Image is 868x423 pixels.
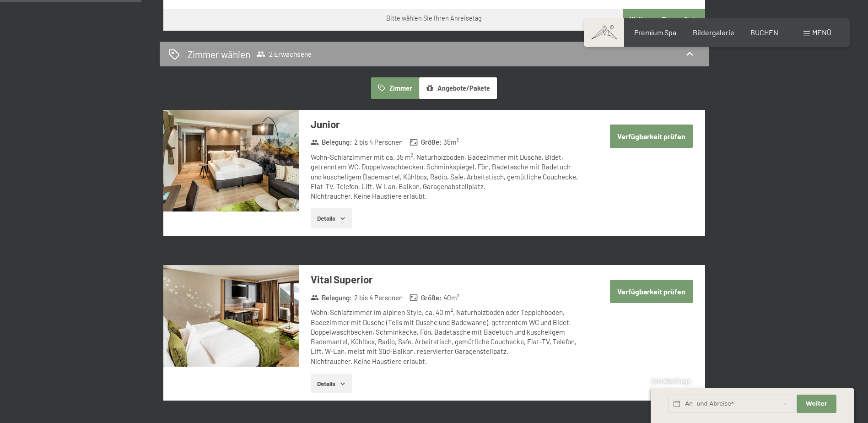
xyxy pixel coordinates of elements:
div: Wohn-Schlafzimmer mit ca. 35 m², Naturholzboden, Badezimmer mit Dusche, Bidet, getrenntem WC, Dop... [311,152,583,201]
h3: Junior [311,117,583,131]
button: Zimmer [371,77,419,98]
span: Weiter [806,400,827,408]
span: Schnellanfrage [651,377,690,385]
strong: Belegung : [311,293,352,303]
div: Bitte wählen Sie Ihren Anreisetag [386,14,482,23]
img: mss_renderimg.php [163,110,299,211]
button: Weiter zu „Zimmer“ [623,9,705,31]
span: Menü [812,28,831,37]
h2: Zimmer wählen [188,48,250,61]
span: 2 bis 4 Personen [354,137,403,147]
strong: Größe : [410,137,442,147]
span: 35 m² [443,137,459,147]
a: Bildergalerie [693,28,734,37]
span: 40 m² [443,293,459,303]
button: Verfügbarkeit prüfen [610,280,693,303]
a: BUCHEN [750,28,778,37]
img: mss_renderimg.php [163,265,299,367]
strong: Größe : [410,293,442,303]
h3: Vital Superior [311,272,583,287]
span: 2 Erwachsene [256,49,312,59]
button: Angebote/Pakete [419,77,497,98]
strong: Belegung : [311,137,352,147]
div: Wohn-Schlafzimmer im alpinen Style, ca. 40 m², Naturholzboden oder Teppichboden, Badezimmer mit D... [311,308,583,366]
span: 2 bis 4 Personen [354,293,403,303]
button: Details [311,374,352,394]
button: Verfügbarkeit prüfen [610,125,693,148]
button: Weiter [797,395,836,413]
button: Details [311,208,352,228]
a: Premium Spa [634,28,676,37]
